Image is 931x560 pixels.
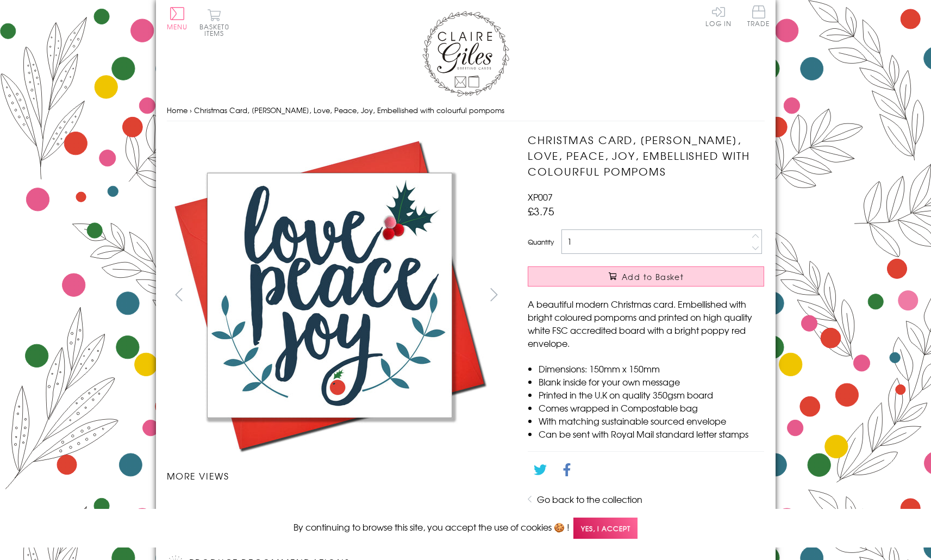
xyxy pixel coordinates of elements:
label: Quantity [528,237,554,247]
a: Go back to the collection [537,493,642,506]
button: prev [167,282,191,307]
li: Printed in the U.K on quality 350gsm board [539,388,764,401]
span: Trade [747,5,770,27]
span: Menu [167,22,188,32]
img: Christmas Card, Holly, Love, Peace, Joy, Embellished with colourful pompoms [464,506,464,507]
a: Home [167,105,188,115]
span: 0 items [204,22,229,38]
li: Carousel Page 2 [252,493,336,517]
img: Christmas Card, Holly, Love, Peace, Joy, Embellished with colourful pompoms [166,132,492,458]
li: Blank inside for your own message [539,375,764,388]
img: Christmas Card, Holly, Love, Peace, Joy, Embellished with colourful pompoms [293,506,294,507]
button: Basket0 items [199,9,229,36]
img: Claire Giles Greetings Cards [422,11,509,97]
li: Carousel Page 3 [336,493,421,517]
button: next [482,282,506,307]
li: Carousel Page 4 [421,493,506,517]
img: Christmas Card, Holly, Love, Peace, Joy, Embellished with colourful pompoms [506,132,832,421]
li: Carousel Page 1 (Current Slide) [167,493,252,517]
span: › [190,105,192,115]
li: Can be sent with Royal Mail standard letter stamps [539,427,764,440]
h1: Christmas Card, [PERSON_NAME], Love, Peace, Joy, Embellished with colourful pompoms [528,132,764,179]
a: Log In [705,5,732,27]
button: Menu [167,7,188,30]
h3: More views [167,469,507,482]
span: Add to Basket [622,271,684,282]
span: Christmas Card, [PERSON_NAME], Love, Peace, Joy, Embellished with colourful pompoms [194,105,504,115]
li: Dimensions: 150mm x 150mm [539,362,764,375]
span: Yes, I accept [573,518,638,539]
span: £3.75 [528,203,554,219]
span: XP007 [528,190,553,203]
ul: Carousel Pagination [167,493,507,517]
img: Christmas Card, Holly, Love, Peace, Joy, Embellished with colourful pompoms [379,506,379,507]
li: With matching sustainable sourced envelope [539,414,764,427]
li: Comes wrapped in Compostable bag [539,401,764,414]
p: A beautiful modern Christmas card. Embellished with bright coloured pompoms and printed on high q... [528,297,764,350]
button: Add to Basket [528,266,764,287]
nav: breadcrumbs [167,99,765,122]
a: Trade [747,5,770,29]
